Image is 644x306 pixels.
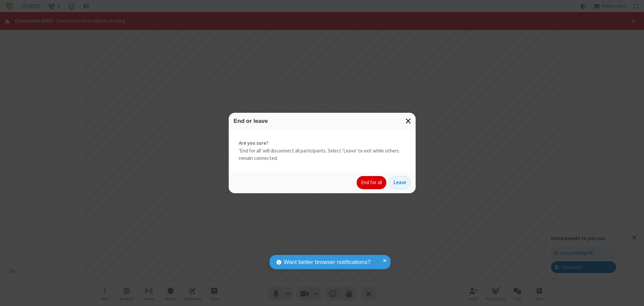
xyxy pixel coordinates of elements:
[234,118,411,124] h3: End or leave
[284,258,371,267] span: Want better browser notifications?
[401,113,416,129] button: Close modal
[239,139,406,147] strong: Are you sure?
[389,176,411,190] button: Leave
[229,129,416,172] div: 'End for all' will disconnect all participants. Select 'Leave' to exit while others remain connec...
[357,176,386,190] button: End for all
